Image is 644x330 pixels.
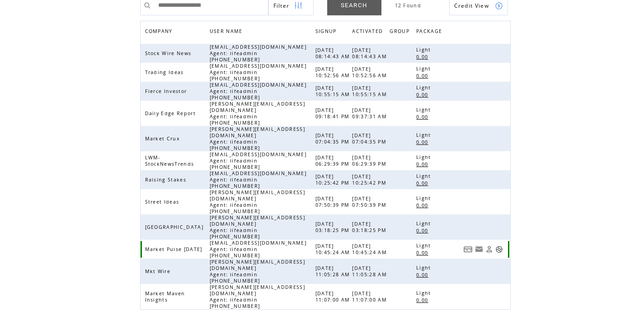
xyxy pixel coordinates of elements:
[416,138,432,146] a: 0.00
[210,82,306,101] span: [EMAIL_ADDRESS][DOMAIN_NAME] Agent: lifeadmin [PHONE_NUMBER]
[315,66,353,79] span: [DATE] 10:52:56 AM
[416,72,432,79] a: 0.00
[210,44,306,63] span: [EMAIL_ADDRESS][DOMAIN_NAME] Agent: lifeadmin [PHONE_NUMBER]
[454,246,461,253] a: View Usage
[145,69,186,75] span: Trading Ideas
[210,189,305,214] span: [PERSON_NAME][EMAIL_ADDRESS][DOMAIN_NAME] Agent: lifeadmin [PHONE_NUMBER]
[416,297,430,303] span: 0.00
[210,28,245,33] a: USER NAME
[416,84,433,91] span: Light
[416,160,432,168] a: 0.00
[352,290,389,303] span: [DATE] 11:07:00 AM
[145,26,175,39] span: COMPANY
[145,28,175,33] a: COMPANY
[416,107,433,113] span: Light
[210,101,305,126] span: [PERSON_NAME][EMAIL_ADDRESS][DOMAIN_NAME] Agent: lifeadmin [PHONE_NUMBER]
[145,50,194,56] span: Stock Wire News
[416,161,430,167] span: 0.00
[315,154,352,167] span: [DATE] 06:29:39 PM
[352,132,389,145] span: [DATE] 07:04:35 PM
[416,202,430,209] span: 0.00
[416,265,433,271] span: Light
[145,135,183,142] span: Market Crux
[352,47,389,60] span: [DATE] 08:14:43 AM
[315,265,353,278] span: [DATE] 11:05:28 AM
[416,220,433,227] span: Light
[352,66,389,79] span: [DATE] 10:52:56 AM
[416,290,433,296] span: Light
[315,85,353,98] span: [DATE] 10:55:15 AM
[210,214,305,240] span: [PERSON_NAME][EMAIL_ADDRESS][DOMAIN_NAME] Agent: lifeadmin [PHONE_NUMBER]
[395,2,422,9] span: 12 Found
[416,173,433,179] span: Light
[145,154,197,167] span: LWM-StockNewsTrends
[454,2,489,9] span: Show Credits View
[210,240,306,259] span: [EMAIL_ADDRESS][DOMAIN_NAME] Agent: lifeadmin [PHONE_NUMBER]
[145,290,185,303] span: Market Maven Insights
[210,63,306,82] span: [EMAIL_ADDRESS][DOMAIN_NAME] Agent: lifeadmin [PHONE_NUMBER]
[416,228,430,234] span: 0.00
[495,246,503,253] a: Support
[315,243,353,256] span: [DATE] 10:45:24 AM
[390,26,412,39] span: GROUP
[416,271,432,279] a: 0.00
[352,195,389,208] span: [DATE] 07:50:39 PM
[352,85,389,98] span: [DATE] 10:55:15 AM
[145,88,189,94] span: Fierce Investor
[464,246,473,253] a: View Bills
[315,107,352,120] span: [DATE] 09:18:41 PM
[416,53,432,60] a: 0.00
[475,245,483,253] a: Resend welcome email to this user
[315,47,353,60] span: [DATE] 08:14:43 AM
[416,249,432,256] a: 0.00
[416,92,430,98] span: 0.00
[210,151,306,170] span: [EMAIL_ADDRESS][DOMAIN_NAME] Agent: lifeadmin [PHONE_NUMBER]
[315,26,339,39] span: SIGNUP
[352,173,389,186] span: [DATE] 10:25:42 PM
[416,65,433,72] span: Light
[416,272,430,278] span: 0.00
[315,221,352,233] span: [DATE] 03:18:25 PM
[352,265,389,278] span: [DATE] 11:05:28 AM
[210,126,305,151] span: [PERSON_NAME][EMAIL_ADDRESS][DOMAIN_NAME] Agent: lifeadmin [PHONE_NUMBER]
[145,246,205,252] span: Market Pulse [DATE]
[145,110,198,116] span: Daily Edge Report
[145,224,206,230] span: [GEOGRAPHIC_DATA]
[210,259,305,284] span: [PERSON_NAME][EMAIL_ADDRESS][DOMAIN_NAME] Agent: lifeadmin [PHONE_NUMBER]
[416,46,433,53] span: Light
[315,195,352,208] span: [DATE] 07:50:39 PM
[352,26,385,39] span: ACTIVATED
[416,113,432,121] a: 0.00
[416,114,430,120] span: 0.00
[315,290,353,303] span: [DATE] 11:07:00 AM
[416,201,432,209] a: 0.00
[315,173,352,186] span: [DATE] 10:25:42 PM
[416,154,433,160] span: Light
[210,284,305,309] span: [PERSON_NAME][EMAIL_ADDRESS][DOMAIN_NAME] Agent: lifeadmin [PHONE_NUMBER]
[416,180,430,186] span: 0.00
[390,26,414,39] a: GROUP
[315,28,339,33] a: SIGNUP
[416,54,430,60] span: 0.00
[416,250,430,256] span: 0.00
[352,154,389,167] span: [DATE] 06:29:39 PM
[416,195,433,201] span: Light
[273,2,290,9] span: Show filters
[145,199,182,205] span: Street Ideas
[416,242,433,249] span: Light
[416,26,447,39] a: PACKAGE
[352,221,389,233] span: [DATE] 03:18:25 PM
[210,170,306,189] span: [EMAIL_ADDRESS][DOMAIN_NAME] Agent: lifeadmin [PHONE_NUMBER]
[416,179,432,187] a: 0.00
[416,73,430,79] span: 0.00
[416,296,432,304] a: 0.00
[416,91,432,98] a: 0.00
[145,177,189,183] span: Raising Stakes
[210,26,245,39] span: USER NAME
[352,26,387,39] a: ACTIVATED
[352,243,389,256] span: [DATE] 10:45:24 AM
[145,268,173,274] span: Mkt Wire
[315,132,352,145] span: [DATE] 07:04:35 PM
[416,132,433,138] span: Light
[495,2,503,10] img: credits.png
